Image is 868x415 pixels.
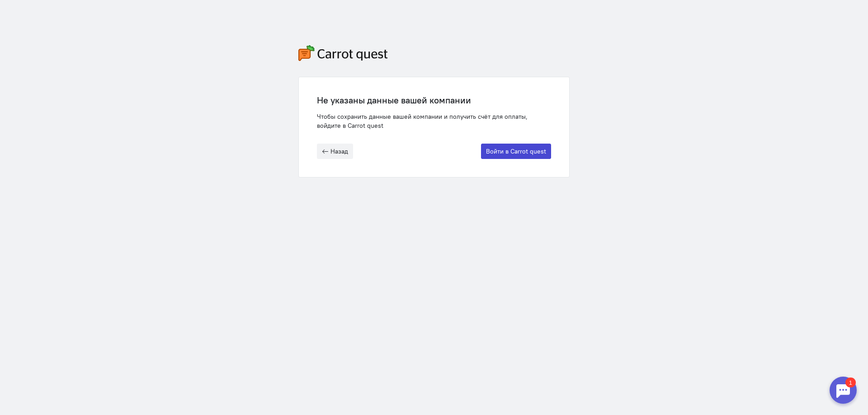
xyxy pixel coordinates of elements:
[481,144,551,159] button: Войти в Carrot quest
[20,5,31,15] div: 1
[330,147,348,155] span: Назад
[317,112,551,130] div: Чтобы сохранить данные вашей компании и получить счёт для оплаты, войдите в Carrot quest
[298,45,388,61] img: carrot-quest-logo.svg
[317,144,353,159] button: Назад
[317,95,551,105] div: Не указаны данные вашей компании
